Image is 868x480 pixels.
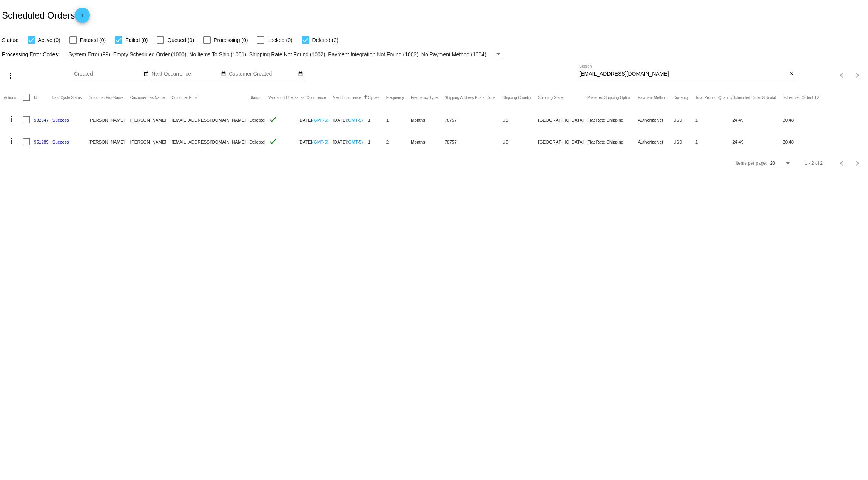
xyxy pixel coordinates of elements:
mat-cell: [PERSON_NAME] [130,131,172,153]
a: 982347 [34,117,49,122]
a: (GMT-5) [312,117,328,122]
input: Search [579,71,788,77]
mat-icon: date_range [143,71,149,77]
span: Locked (0) [267,35,292,45]
mat-cell: [PERSON_NAME] [130,109,172,131]
mat-cell: Flat Rate Shipping [587,131,638,153]
button: Change sorting for LifetimeValue [783,95,819,100]
mat-icon: more_vert [7,136,16,145]
button: Change sorting for ShippingState [538,95,563,100]
button: Previous page [835,68,850,83]
button: Change sorting for Frequency [386,95,404,100]
button: Change sorting for CustomerEmail [171,95,198,100]
mat-cell: [EMAIL_ADDRESS][DOMAIN_NAME] [171,131,250,153]
a: Success [52,117,69,122]
mat-cell: 30.48 [783,131,826,153]
mat-icon: check [268,115,278,124]
mat-cell: 1 [386,109,411,131]
mat-cell: [EMAIL_ADDRESS][DOMAIN_NAME] [171,109,250,131]
mat-icon: add [78,12,87,22]
mat-icon: more_vert [6,71,15,80]
input: Next Occurrence [151,71,219,77]
mat-select: Filter by Processing Error Codes [69,50,502,59]
mat-cell: US [503,109,538,131]
mat-cell: 1 [695,131,732,153]
button: Change sorting for PreferredShippingOption [587,95,631,100]
button: Clear [788,70,796,78]
div: Items per page: [735,161,767,166]
mat-cell: [DATE] [298,109,333,131]
span: Paused (0) [80,35,106,45]
span: Processing (0) [214,35,248,45]
mat-cell: AuthorizeNet [638,131,674,153]
input: Created [74,71,142,77]
span: Failed (0) [125,35,148,45]
button: Change sorting for NextOccurrenceUtc [333,95,361,100]
input: Customer Created [229,71,297,77]
mat-cell: 24.49 [732,131,783,153]
mat-cell: 24.49 [732,109,783,131]
mat-cell: USD [673,131,695,153]
mat-cell: 30.48 [783,109,826,131]
a: Success [52,139,69,144]
mat-cell: Flat Rate Shipping [587,109,638,131]
button: Change sorting for Subtotal [732,95,776,100]
button: Change sorting for CustomerLastName [130,95,165,100]
span: Deleted (2) [312,35,338,45]
span: Processing Error Codes: [2,51,60,57]
h2: Scheduled Orders [2,8,90,23]
button: Change sorting for CurrencyIso [673,95,689,100]
a: (GMT-5) [347,117,363,122]
mat-cell: [PERSON_NAME] [89,109,130,131]
mat-icon: date_range [298,71,303,77]
mat-icon: close [789,71,794,77]
span: Deleted [250,117,265,122]
button: Next page [850,156,865,171]
mat-header-cell: Total Product Quantity [695,86,732,109]
span: Active (0) [38,35,60,45]
button: Change sorting for Id [34,95,37,100]
button: Previous page [835,156,850,171]
mat-cell: 78757 [444,131,502,153]
mat-cell: [GEOGRAPHIC_DATA] [538,109,587,131]
mat-cell: [DATE] [298,131,333,153]
button: Change sorting for ShippingCountry [503,95,532,100]
mat-icon: check [268,137,278,146]
mat-select: Items per page: [770,161,791,166]
mat-icon: date_range [221,71,226,77]
span: Queued (0) [167,35,194,45]
mat-cell: USD [673,109,695,131]
button: Change sorting for ShippingPostcode [444,95,495,100]
mat-cell: 1 [368,131,386,153]
mat-cell: AuthorizeNet [638,109,674,131]
mat-cell: Months [411,131,445,153]
mat-header-cell: Actions [4,86,23,109]
mat-cell: US [503,131,538,153]
mat-cell: Months [411,109,445,131]
mat-cell: [DATE] [333,109,368,131]
a: (GMT-5) [347,139,363,144]
button: Change sorting for LastProcessingCycleId [52,95,82,100]
button: Change sorting for Status [250,95,260,100]
span: Status: [2,37,19,43]
mat-cell: 1 [368,109,386,131]
a: (GMT-5) [312,139,328,144]
span: Deleted [250,139,265,144]
button: Change sorting for PaymentMethod.Type [638,95,667,100]
mat-cell: 78757 [444,109,502,131]
div: 1 - 2 of 2 [805,161,823,166]
mat-cell: [PERSON_NAME] [89,131,130,153]
button: Next page [850,68,865,83]
button: Change sorting for Cycles [368,95,379,100]
mat-cell: 1 [695,109,732,131]
button: Change sorting for FrequencyType [411,95,438,100]
mat-icon: more_vert [7,114,16,123]
mat-header-cell: Validation Checks [268,86,298,109]
mat-cell: [DATE] [333,131,368,153]
button: Change sorting for CustomerFirstName [89,95,123,100]
a: 951289 [34,139,49,144]
span: 20 [770,161,775,166]
mat-cell: 2 [386,131,411,153]
button: Change sorting for LastOccurrenceUtc [298,95,326,100]
mat-cell: [GEOGRAPHIC_DATA] [538,131,587,153]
